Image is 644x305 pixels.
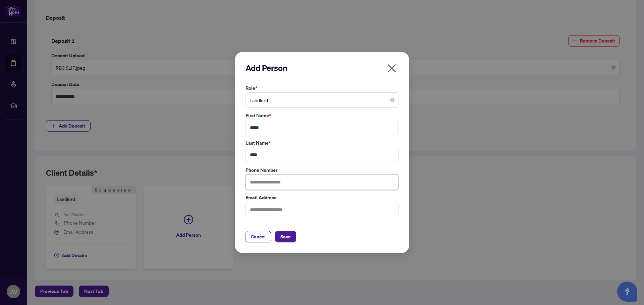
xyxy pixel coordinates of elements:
label: Email Address [246,194,398,201]
span: Landlord [250,94,394,106]
span: close-circle [390,98,394,102]
label: Last Name [246,139,398,147]
label: Phone Number [246,166,398,174]
h2: Add Person [246,63,398,73]
label: Role [246,84,398,92]
span: close [386,63,397,74]
button: Cancel [246,231,271,242]
span: Save [280,231,291,242]
button: Open asap [617,282,637,302]
label: First Name [246,112,398,119]
span: Cancel [251,231,266,242]
button: Save [275,231,296,242]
